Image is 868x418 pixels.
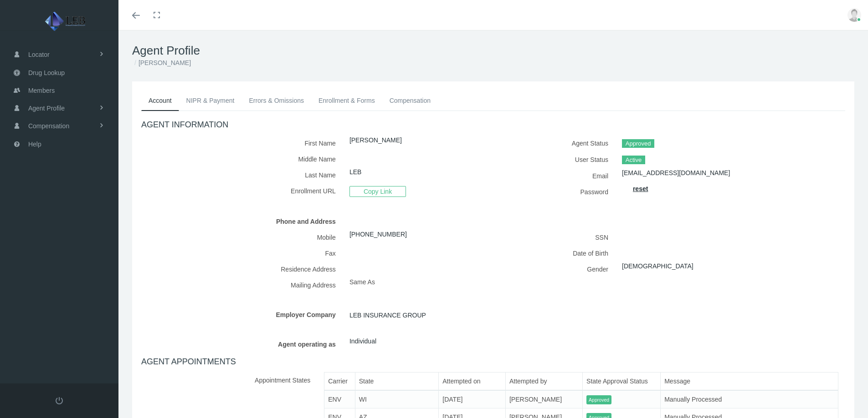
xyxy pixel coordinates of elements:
[141,277,343,293] label: Mailing Address
[141,245,343,261] label: Fax
[622,262,693,270] a: [DEMOGRAPHIC_DATA]
[349,334,376,348] span: Individual
[141,229,343,245] label: Mobile
[439,372,506,390] th: Attempted on
[661,372,838,390] th: Message
[500,135,616,151] label: Agent Status
[505,390,582,408] td: [PERSON_NAME]
[132,44,854,58] h1: Agent Profile
[349,187,406,195] a: Copy Link
[500,245,616,261] label: Date of Birth
[241,91,311,111] a: Errors & Omissions
[355,372,439,390] th: State
[141,357,845,367] h4: AGENT APPOINTMENTS
[661,390,838,408] td: Manually Processed
[586,395,611,405] span: Approved
[141,167,343,183] label: Last Name
[622,169,730,176] a: [EMAIL_ADDRESS][DOMAIN_NAME]
[141,261,343,277] label: Residence Address
[141,120,845,130] h4: AGENT INFORMATION
[500,261,616,277] label: Gender
[500,184,616,200] label: Password
[633,185,648,192] a: reset
[349,136,402,144] a: [PERSON_NAME]
[141,135,343,151] label: First Name
[439,390,506,408] td: [DATE]
[132,58,191,68] li: [PERSON_NAME]
[622,139,654,148] span: Approved
[141,183,343,200] label: Enrollment URL
[324,372,355,390] th: Carrier
[622,156,645,165] span: Active
[349,308,426,322] span: LEB INSURANCE GROUP
[141,151,343,167] label: Middle Name
[505,372,582,390] th: Attempted by
[141,307,343,322] label: Employer Company
[500,229,616,245] label: SSN
[311,91,382,111] a: Enrollment & Forms
[349,231,407,238] a: [PHONE_NUMBER]
[28,117,69,135] span: Compensation
[28,46,50,63] span: Locator
[28,64,65,81] span: Drug Lookup
[12,10,121,33] img: LEB INSURANCE GROUP
[179,91,242,111] a: NIPR & Payment
[28,82,55,99] span: Members
[349,168,361,176] a: LEB
[324,390,355,408] td: ENV
[28,100,65,117] span: Agent Profile
[349,278,375,286] span: Same As
[349,186,406,197] span: Copy Link
[500,151,616,168] label: User Status
[847,8,861,22] img: user-placeholder.jpg
[141,213,343,229] label: Phone and Address
[141,91,179,111] a: Account
[583,372,661,390] th: State Approval Status
[382,91,438,111] a: Compensation
[28,136,41,153] span: Help
[500,168,616,184] label: Email
[355,390,439,408] td: WI
[141,336,343,352] label: Agent operating as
